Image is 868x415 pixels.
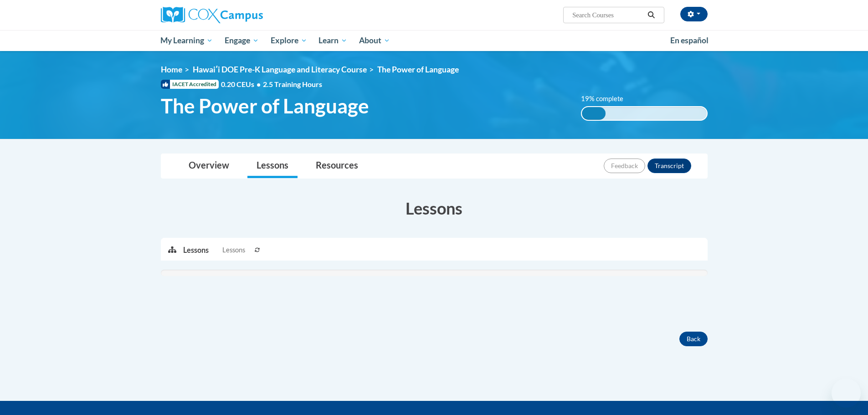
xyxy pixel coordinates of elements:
[147,30,721,51] div: Main menu
[161,7,263,23] img: Cox Campus
[582,107,606,120] div: 19% complete
[247,154,298,178] a: Lessons
[265,30,313,51] a: Explore
[359,35,390,46] span: About
[161,65,182,74] a: Home
[225,35,259,46] span: Engage
[161,80,219,89] span: IACET Accredited
[377,65,459,74] span: The Power of Language
[180,154,238,178] a: Overview
[307,154,367,178] a: Resources
[664,31,714,50] a: En español
[263,80,322,88] span: 2.5 Training Hours
[571,10,644,20] input: Search Courses
[832,379,861,408] iframe: Button to launch messaging window
[161,197,708,220] h3: Lessons
[160,35,213,46] span: My Learning
[604,159,645,173] button: Feedback
[193,65,367,74] a: Hawaiʹi DOE Pre-K Language and Literacy Course
[679,332,708,346] button: Back
[581,94,633,104] label: 19% complete
[183,245,209,255] p: Lessons
[221,79,263,89] span: 0.20 CEUs
[257,80,261,88] span: •
[644,10,658,20] button: Search
[647,159,691,173] button: Transcript
[155,30,219,51] a: My Learning
[222,245,245,255] span: Lessons
[161,7,334,23] a: Cox Campus
[161,94,369,118] span: The Power of Language
[670,36,709,45] span: En español
[271,35,307,46] span: Explore
[353,30,396,51] a: About
[313,30,353,51] a: Learn
[219,30,265,51] a: Engage
[680,7,708,21] button: Account Settings
[318,35,347,46] span: Learn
